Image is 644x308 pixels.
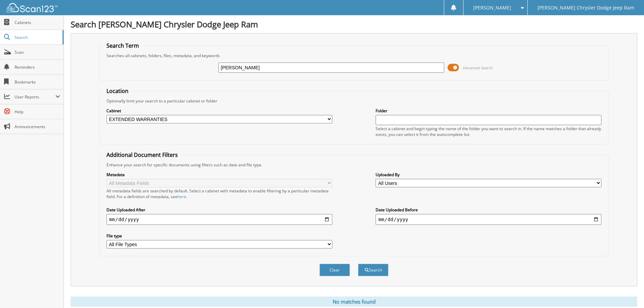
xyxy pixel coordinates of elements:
button: Search [358,264,388,276]
span: Search [15,34,59,40]
label: Metadata [106,172,332,177]
legend: Search Term [103,42,142,49]
span: Help [15,109,60,115]
label: Folder [376,108,601,114]
div: No matches found [71,297,637,307]
label: Date Uploaded After [106,207,332,213]
legend: Additional Document Filters [103,151,181,159]
input: start [106,214,332,225]
span: Scan [15,49,60,55]
label: Cabinet [106,108,332,114]
span: User Reports [15,94,55,100]
label: File type [106,233,332,239]
span: Advanced Search [463,65,493,70]
span: [PERSON_NAME] Chrysler Dodge Jeep Ram [538,6,634,10]
button: Clear [319,264,350,276]
span: Announcements [15,124,60,129]
div: All metadata fields are searched by default. Select a cabinet with metadata to enable filtering b... [106,188,332,199]
input: end [376,214,601,225]
label: Uploaded By [376,172,601,177]
legend: Location [103,87,132,95]
div: Searches all cabinets, folders, files, metadata, and keywords [103,53,605,58]
h1: Search [PERSON_NAME] Chrysler Dodge Jeep Ram [71,19,637,30]
span: Bookmarks [15,79,60,85]
span: [PERSON_NAME] [473,6,511,10]
div: Select a cabinet and begin typing the name of the folder you want to search in. If the name match... [376,126,601,137]
img: scan123-logo-white.svg [7,3,57,12]
div: Optionally limit your search to a particular cabinet or folder [103,98,605,104]
span: Cabinets [15,20,60,25]
a: here [177,194,186,199]
div: Enhance your search for specific documents using filters such as date and file type. [103,162,605,168]
label: Date Uploaded Before [376,207,601,213]
span: Reminders [15,64,60,70]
